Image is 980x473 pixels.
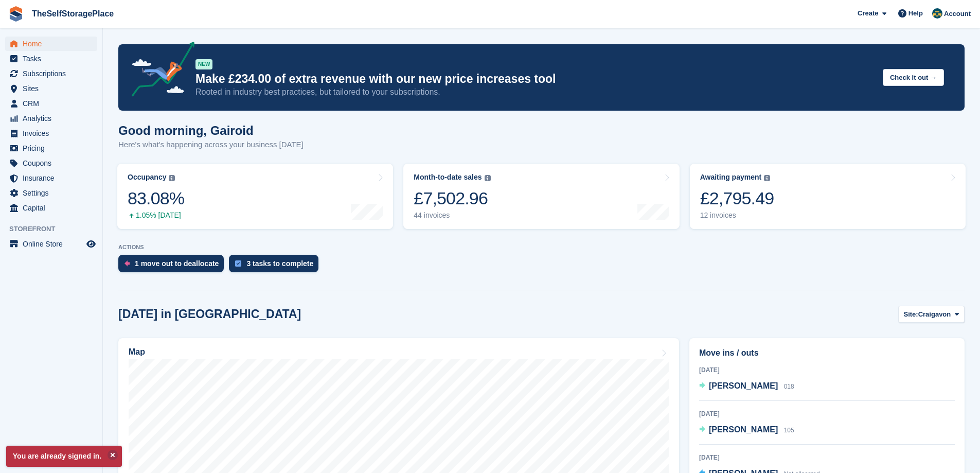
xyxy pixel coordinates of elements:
a: TheSelfStoragePlace [28,5,118,22]
div: Awaiting payment [700,173,762,182]
h2: Move ins / outs [699,347,955,359]
img: icon-info-grey-7440780725fd019a000dd9b08b2336e03edf1995a4989e88bcd33f0948082b44.svg [485,175,491,181]
img: move_outs_to_deallocate_icon-f764333ba52eb49d3ac5e1228854f67142a1ed5810a6f6cc68b1a99e826820c5.svg [124,260,130,267]
div: 1.05% [DATE] [128,211,184,220]
div: [DATE] [699,409,955,418]
span: Analytics [23,111,84,126]
span: Storefront [9,224,102,234]
div: 44 invoices [414,211,490,220]
a: menu [5,96,97,111]
a: Occupancy 83.08% 1.05% [DATE] [117,164,393,229]
a: menu [5,201,97,215]
img: Gairoid [932,8,942,19]
a: menu [5,66,97,81]
a: menu [5,111,97,126]
a: [PERSON_NAME] 018 [699,380,794,393]
h2: Map [129,347,145,357]
img: icon-info-grey-7440780725fd019a000dd9b08b2336e03edf1995a4989e88bcd33f0948082b44.svg [764,175,770,181]
img: price-adjustments-announcement-icon-8257ccfd72463d97f412b2fc003d46551f7dbcb40ab6d574587a9cd5c0d94... [123,42,195,100]
p: Rooted in industry best practices, but tailored to your subscriptions. [195,86,875,98]
p: Make £234.00 of extra revenue with our new price increases tool [195,72,875,86]
a: menu [5,141,97,155]
div: 3 tasks to complete [246,259,313,268]
img: stora-icon-8386f47178a22dfd0bd8f6a31ec36ba5ce8667c1dd55bd0f319d3a0aa187defe.svg [8,6,24,22]
a: 3 tasks to complete [229,255,324,277]
div: £2,795.49 [700,188,774,209]
span: [PERSON_NAME] [709,425,778,434]
div: 1 move out to deallocate [135,259,219,268]
span: CRM [23,96,84,111]
div: 83.08% [128,188,184,209]
button: Check it out → [883,69,944,86]
span: Tasks [23,51,84,66]
a: Month-to-date sales £7,502.96 44 invoices [403,164,679,229]
span: Subscriptions [23,66,84,81]
a: menu [5,126,97,141]
span: 105 [784,427,794,434]
h2: [DATE] in [GEOGRAPHIC_DATA] [118,307,301,321]
a: menu [5,51,97,66]
span: [PERSON_NAME] [709,381,778,390]
div: NEW [195,59,212,69]
span: Account [944,9,971,19]
span: Home [23,37,84,51]
div: Occupancy [128,173,166,182]
span: Sites [23,81,84,96]
p: You are already signed in. [6,446,122,467]
img: icon-info-grey-7440780725fd019a000dd9b08b2336e03edf1995a4989e88bcd33f0948082b44.svg [169,175,175,181]
div: 12 invoices [700,211,774,220]
span: Pricing [23,141,84,155]
a: menu [5,37,97,51]
span: Settings [23,186,84,200]
div: £7,502.96 [414,188,490,209]
span: Invoices [23,126,84,141]
h1: Good morning, Gairoid [118,124,304,137]
div: Month-to-date sales [414,173,482,182]
span: Create [858,8,878,19]
a: Awaiting payment £2,795.49 12 invoices [690,164,966,229]
p: Here's what's happening across your business [DATE] [118,139,304,151]
div: [DATE] [699,365,955,375]
span: Help [908,8,923,19]
span: Craigavon [918,309,951,320]
a: menu [5,237,97,251]
span: 018 [784,383,794,390]
span: Online Store [23,237,84,251]
a: [PERSON_NAME] 105 [699,424,794,437]
a: menu [5,171,97,185]
div: [DATE] [699,453,955,462]
a: 1 move out to deallocate [118,255,229,277]
span: Insurance [23,171,84,185]
a: menu [5,156,97,170]
span: Site: [904,309,918,320]
a: menu [5,186,97,200]
span: Capital [23,201,84,215]
p: ACTIONS [118,244,965,251]
img: task-75834270c22a3079a89374b754ae025e5fb1db73e45f91037f5363f120a921f8.svg [235,260,241,267]
span: Coupons [23,156,84,170]
button: Site: Craigavon [898,306,965,323]
a: menu [5,81,97,96]
a: Preview store [85,238,97,250]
